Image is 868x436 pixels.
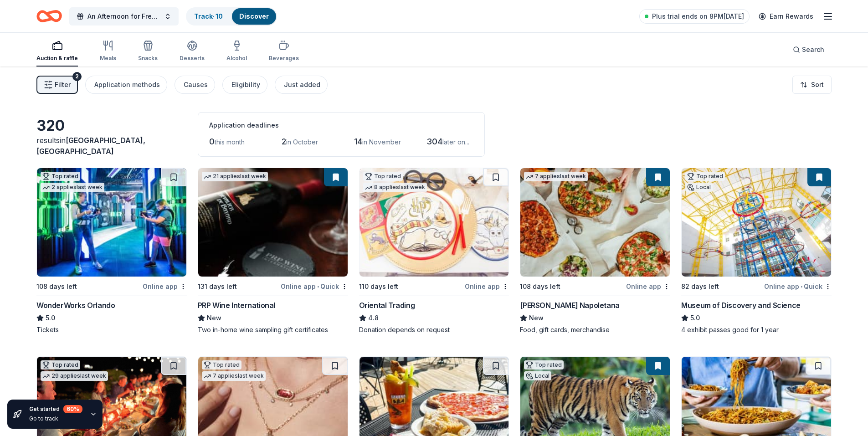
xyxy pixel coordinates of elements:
div: Top rated [685,172,725,181]
span: Search [802,44,824,55]
div: 108 days left [520,281,560,292]
button: Search [786,41,832,59]
div: 108 days left [36,281,77,292]
div: Top rated [524,360,564,369]
div: 320 [36,117,187,135]
div: Museum of Discovery and Science [681,300,801,311]
div: Two in-home wine sampling gift certificates [198,325,348,334]
div: Just added [284,79,320,90]
a: Image for Oriental TradingTop rated8 applieslast week110 days leftOnline appOriental Trading4.8Do... [359,168,509,334]
span: later on... [442,138,469,146]
button: Snacks [138,36,158,67]
span: New [529,313,544,323]
a: Image for WonderWorks OrlandoTop rated2 applieslast week108 days leftOnline appWonderWorks Orland... [36,168,187,334]
div: Tickets [36,325,187,334]
button: Beverages [269,36,299,67]
span: [GEOGRAPHIC_DATA], [GEOGRAPHIC_DATA] [36,136,145,156]
button: Causes [175,76,215,94]
div: 110 days left [359,281,398,292]
div: Beverages [269,55,299,62]
div: Application deadlines [209,120,473,131]
a: Image for Frank Pepe Pizzeria Napoletana7 applieslast week108 days leftOnline app[PERSON_NAME] Na... [520,168,670,334]
div: Eligibility [231,79,260,90]
div: [PERSON_NAME] Napoletana [520,300,619,311]
div: 4 exhibit passes good for 1 year [681,325,832,334]
span: • [317,283,319,290]
span: Sort [811,79,824,90]
a: Home [36,5,62,27]
div: Application methods [94,79,160,90]
button: Eligibility [222,76,267,94]
div: 60 % [63,405,82,413]
div: Online app [143,281,187,292]
img: Image for WonderWorks Orlando [37,168,186,277]
div: PRP Wine International [198,300,275,311]
div: 2 applies last week [41,183,104,192]
span: in [36,136,145,156]
div: Snacks [138,55,158,62]
button: Desserts [180,36,205,67]
div: Oriental Trading [359,300,415,311]
div: 7 applies last week [202,371,266,381]
div: 2 [72,72,82,81]
span: 304 [426,137,442,146]
div: Alcohol [226,55,247,62]
button: Meals [100,36,116,67]
div: 7 applies last week [524,172,588,181]
div: 21 applies last week [202,172,268,181]
span: New [207,313,221,323]
div: Local [524,371,551,380]
img: Image for PRP Wine International [198,168,348,277]
img: Image for Frank Pepe Pizzeria Napoletana [520,168,670,277]
div: Food, gift cards, merchandise [520,325,670,334]
span: Plus trial ends on 8PM[DATE] [652,11,744,22]
div: Online app [465,281,509,292]
div: Online app Quick [764,281,832,292]
div: Online app [626,281,670,292]
a: Image for PRP Wine International21 applieslast week131 days leftOnline app•QuickPRP Wine Internat... [198,168,348,334]
button: An Afternoon for Freedom [69,7,179,26]
img: Image for Museum of Discovery and Science [682,168,831,277]
div: Top rated [363,172,403,181]
div: Auction & raffle [36,55,78,62]
span: 5.0 [46,313,55,323]
span: • [801,283,802,290]
a: Discover [239,12,269,20]
button: Track· 10Discover [186,7,277,26]
div: Top rated [41,360,80,369]
span: 4.8 [368,313,379,323]
span: 14 [354,137,362,146]
div: Causes [184,79,208,90]
span: Filter [55,79,71,90]
span: in October [286,138,318,146]
img: Image for Oriental Trading [360,168,509,277]
span: An Afternoon for Freedom [87,11,160,22]
div: Go to track [29,415,82,422]
button: Auction & raffle [36,36,78,67]
button: Application methods [85,76,167,94]
div: 8 applies last week [363,183,427,192]
div: Meals [100,55,116,62]
div: 29 applies last week [41,371,108,381]
span: 5.0 [690,313,700,323]
div: results [36,135,187,157]
div: Local [685,183,713,192]
button: Sort [792,76,832,94]
a: Image for Museum of Discovery and ScienceTop ratedLocal82 days leftOnline app•QuickMuseum of Disc... [681,168,832,334]
a: Plus trial ends on 8PM[DATE] [639,9,750,24]
div: 82 days left [681,281,719,292]
div: 131 days left [198,281,237,292]
button: Filter2 [36,76,78,94]
span: 2 [282,137,286,146]
span: this month [215,138,245,146]
div: Desserts [180,55,205,62]
a: Track· 10 [194,12,223,20]
div: WonderWorks Orlando [36,300,115,311]
div: Donation depends on request [359,325,509,334]
span: in November [362,138,401,146]
div: Top rated [41,172,80,181]
div: Online app Quick [281,281,348,292]
div: Get started [29,405,82,413]
a: Earn Rewards [753,8,819,25]
button: Alcohol [226,36,247,67]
